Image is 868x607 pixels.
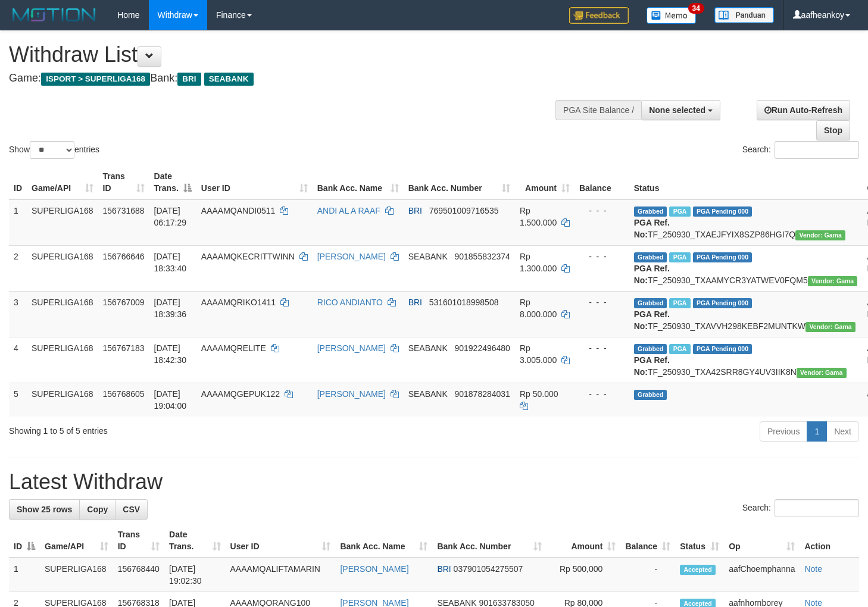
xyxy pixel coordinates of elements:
[757,100,850,120] a: Run Auto-Refresh
[520,389,558,399] span: Rp 50.000
[775,499,859,517] input: Search:
[317,206,380,215] a: ANDI AL A RAAF
[154,343,187,365] span: [DATE] 18:42:30
[201,252,295,261] span: AAAAMQKECRITTWINN
[634,390,667,400] span: Grabbed
[579,296,625,308] div: - - -
[454,564,523,574] span: Copy 037901054275507 to clipboard
[693,298,753,308] span: PGA Pending
[795,230,845,240] span: Vendor URL: https://trx31.1velocity.biz
[9,420,353,437] div: Showing 1 to 5 of 5 entries
[807,421,827,442] a: 1
[629,291,863,337] td: TF_250930_TXAVVH298KEBF2MUNTKW
[9,73,567,85] h4: Game: Bank:
[669,252,690,262] span: Marked by aafheankoy
[177,73,201,86] span: BRI
[27,245,98,291] td: SUPERLIGA168
[634,264,670,285] b: PGA Ref. No:
[437,564,451,574] span: BRI
[27,199,98,246] td: SUPERLIGA168
[103,252,145,261] span: 156766646
[520,252,557,273] span: Rp 1.300.000
[647,7,697,24] img: Button%20Memo.svg
[669,344,690,354] span: Marked by aafheankoy
[760,421,807,442] a: Previous
[87,505,108,514] span: Copy
[520,298,557,319] span: Rp 8.000.000
[693,252,753,262] span: PGA Pending
[579,251,625,262] div: - - -
[317,343,386,353] a: [PERSON_NAME]
[714,7,774,23] img: panduan.png
[454,389,510,399] span: Copy 901878284031 to clipboard
[103,206,145,215] span: 156731688
[27,165,98,199] th: Game/API: activate to sort column ascending
[634,344,667,354] span: Grabbed
[164,558,225,592] td: [DATE] 19:02:30
[805,322,855,332] span: Vendor URL: https://trx31.1velocity.biz
[629,165,863,199] th: Status
[113,558,164,592] td: 156768440
[693,206,753,217] span: PGA Pending
[547,524,620,558] th: Amount: activate to sort column ascending
[9,43,567,67] h1: Withdraw List
[826,421,859,442] a: Next
[520,343,557,365] span: Rp 3.005.000
[634,309,670,331] b: PGA Ref. No:
[27,291,98,337] td: SUPERLIGA168
[27,337,98,383] td: SUPERLIGA168
[340,564,408,574] a: [PERSON_NAME]
[800,524,859,558] th: Action
[629,199,863,246] td: TF_250930_TXAEJFYIX8SZP86HGI7Q
[9,470,859,494] h1: Latest Withdraw
[17,505,72,514] span: Show 25 rows
[680,565,716,575] span: Accepted
[154,298,187,319] span: [DATE] 18:39:36
[9,524,40,558] th: ID: activate to sort column descending
[579,342,625,354] div: - - -
[429,298,499,307] span: Copy 531601018998508 to clipboard
[629,245,863,291] td: TF_250930_TXAAMYCR3YATWEV0FQM5
[335,524,432,558] th: Bank Acc. Name: activate to sort column ascending
[804,564,822,574] a: Note
[404,165,515,199] th: Bank Acc. Number: activate to sort column ascending
[9,337,27,383] td: 4
[688,3,704,14] span: 34
[555,100,641,120] div: PGA Site Balance /
[797,368,847,378] span: Vendor URL: https://trx31.1velocity.biz
[201,206,276,215] span: AAAAMQANDI0511
[226,524,336,558] th: User ID: activate to sort column ascending
[103,343,145,353] span: 156767183
[724,558,800,592] td: aafChoemphanna
[520,206,557,227] span: Rp 1.500.000
[164,524,225,558] th: Date Trans.: activate to sort column ascending
[408,343,448,353] span: SEABANK
[9,245,27,291] td: 2
[149,165,196,199] th: Date Trans.: activate to sort column descending
[629,337,863,383] td: TF_250930_TXA42SRR8GY4UV3IIK8N
[98,165,149,199] th: Trans ID: activate to sort column ascending
[154,206,187,227] span: [DATE] 06:17:29
[620,524,675,558] th: Balance: activate to sort column ascending
[669,298,690,308] span: Marked by aafheankoy
[9,6,99,24] img: MOTION_logo.png
[123,505,140,514] span: CSV
[317,252,386,261] a: [PERSON_NAME]
[641,100,720,120] button: None selected
[40,524,113,558] th: Game/API: activate to sort column ascending
[547,558,620,592] td: Rp 500,000
[27,383,98,417] td: SUPERLIGA168
[634,206,667,217] span: Grabbed
[113,524,164,558] th: Trans ID: activate to sort column ascending
[693,344,753,354] span: PGA Pending
[201,389,280,399] span: AAAAMQGEPUK122
[408,206,422,215] span: BRI
[775,141,859,159] input: Search:
[579,205,625,217] div: - - -
[515,165,574,199] th: Amount: activate to sort column ascending
[675,524,724,558] th: Status: activate to sort column ascending
[742,141,859,159] label: Search:
[408,389,448,399] span: SEABANK
[408,252,448,261] span: SEABANK
[574,165,629,199] th: Balance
